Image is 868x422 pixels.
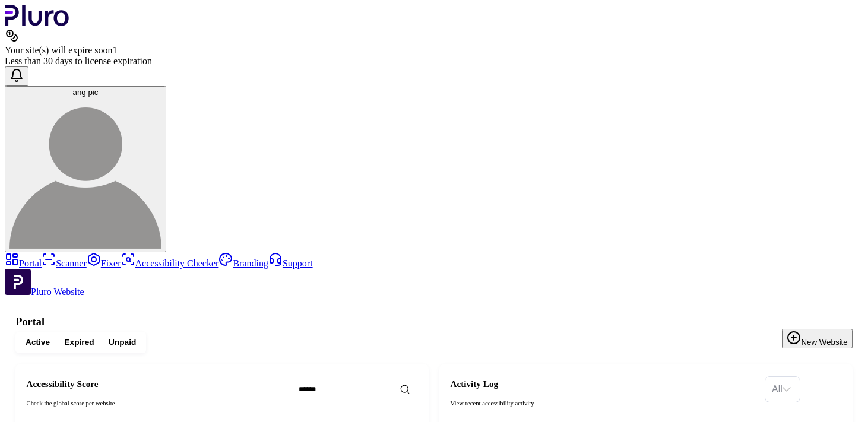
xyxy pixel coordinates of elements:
div: Your site(s) will expire soon [5,45,863,56]
span: Expired [64,337,94,348]
a: Accessibility Checker [121,258,219,268]
button: Open notifications, you have undefined new notifications [5,66,28,86]
a: Open Pluro Website [5,287,84,297]
span: 1 [112,45,117,55]
div: Less than 30 days to license expiration [5,56,863,66]
span: ang pic [73,88,99,97]
button: ang picang pic [5,86,166,252]
h2: Activity Log [450,379,757,389]
img: ang pic [9,97,161,249]
button: Active [18,334,57,350]
span: Unpaid [109,337,136,348]
div: Check the global score per website [27,399,284,408]
a: Logo [5,18,69,28]
button: Expired [57,334,102,350]
span: Active [26,337,50,348]
div: View recent accessibility activity [450,399,757,408]
button: Unpaid [102,334,144,350]
a: Branding [218,258,268,268]
div: Set sorting [765,376,800,402]
h1: Portal [15,316,852,328]
button: New Website [782,329,852,348]
a: Support [268,258,313,268]
a: Scanner [42,258,87,268]
a: Fixer [87,258,121,268]
a: Portal [5,258,42,268]
input: Search [291,380,446,399]
aside: Sidebar menu [5,252,863,297]
h2: Accessibility Score [27,379,284,389]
